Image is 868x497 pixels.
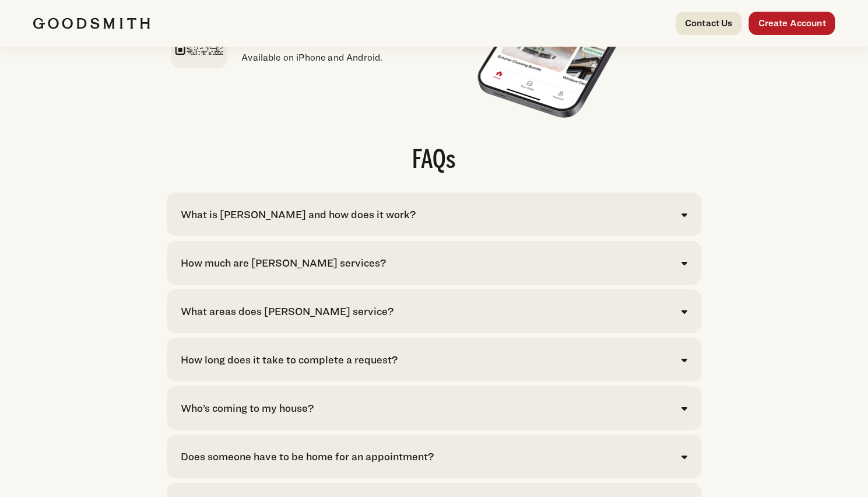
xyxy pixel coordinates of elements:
[748,12,835,35] a: Create Account
[33,17,150,29] img: Goodsmith
[181,352,398,367] div: How long does it take to complete a request?
[181,400,314,416] div: Who’s coming to my house?
[167,148,701,174] h2: FAQs
[181,449,434,464] div: Does someone have to be home for an appointment?
[181,206,416,222] div: What is [PERSON_NAME] and how does it work?
[181,255,386,271] div: How much are [PERSON_NAME] services?
[676,12,742,35] a: Contact Us
[241,51,422,65] p: Available on iPhone and Android.
[181,303,393,319] div: What areas does [PERSON_NAME] service?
